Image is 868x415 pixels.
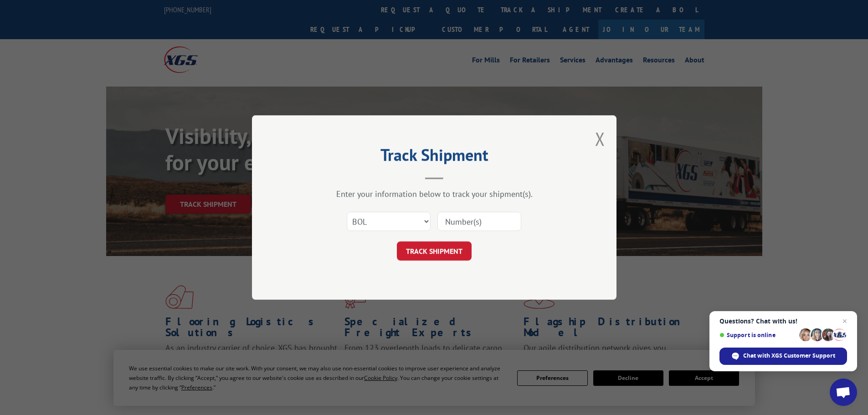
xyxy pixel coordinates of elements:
[397,241,472,261] button: TRACK SHIPMENT
[743,352,835,360] span: Chat with XGS Customer Support
[839,316,850,327] span: Close chat
[437,212,521,231] input: Number(s)
[719,318,847,325] span: Questions? Chat with us!
[719,348,847,365] div: Chat with XGS Customer Support
[830,379,857,406] div: Open chat
[595,127,605,151] button: Close modal
[298,149,571,166] h2: Track Shipment
[298,189,571,199] div: Enter your information below to track your shipment(s).
[719,332,796,338] span: Support is online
